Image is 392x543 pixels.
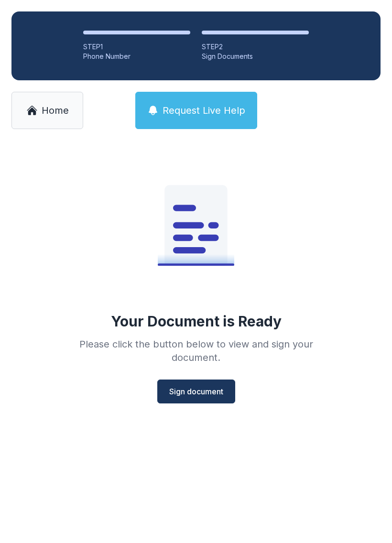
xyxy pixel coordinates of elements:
[58,337,334,364] div: Please click the button below to view and sign your document.
[169,386,223,397] span: Sign document
[202,52,309,61] div: Sign Documents
[111,313,282,330] div: Your Document is Ready
[163,104,245,117] span: Request Live Help
[83,42,190,52] div: STEP 1
[202,42,309,52] div: STEP 2
[83,52,190,61] div: Phone Number
[42,104,69,117] span: Home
